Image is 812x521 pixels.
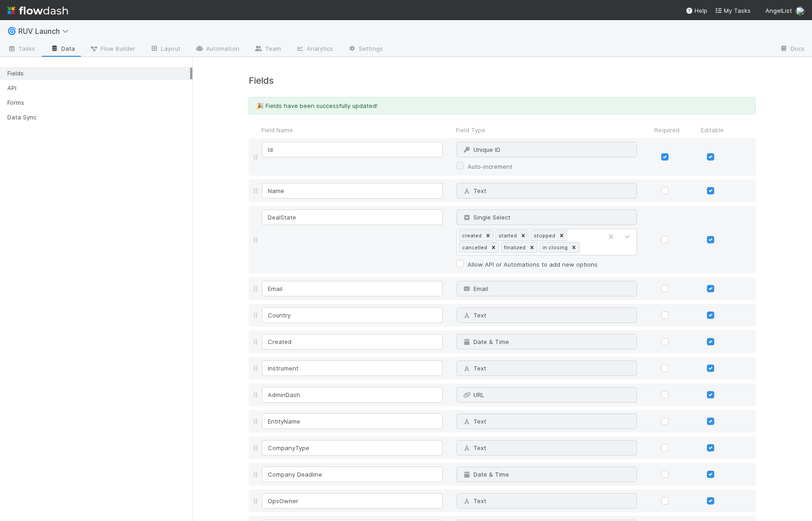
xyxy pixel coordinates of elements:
span: Unique ID [462,146,500,153]
div: created [459,231,483,241]
a: Layout [143,42,188,57]
a: Data [43,42,82,57]
a: Flow Builder [82,42,143,57]
input: Untitled field [262,467,443,482]
a: Settings [340,42,390,57]
div: Field Type [449,125,644,134]
label: Allow API or Automations to add new options [467,259,598,270]
a: Docs [772,42,812,57]
span: Text [462,444,486,451]
span: Text [462,187,486,194]
input: Untitled field [262,209,443,225]
span: AngelList [765,7,792,14]
span: URL [462,391,484,398]
span: Text [462,418,486,425]
div: started [496,231,518,241]
div: Editable [690,125,735,134]
div: API [7,82,190,94]
span: Flow Builder [90,44,135,53]
div: Fields [7,68,190,79]
div: Help [685,6,707,15]
img: logo-inverted-e16ddd16eac7371096b0.svg [7,3,68,18]
label: Auto-increment [467,161,512,172]
span: 🌀 [7,27,16,35]
div: Data Sync [7,112,190,123]
input: Untitled field [262,493,443,509]
h4: Fields [249,75,756,86]
div: 🎉 Fields have been successfully updated! [249,97,756,114]
div: Field Name [260,125,449,134]
a: Analytics [288,42,340,57]
div: cancelled [459,242,488,252]
input: Untitled field [262,440,443,456]
span: Date & Time [462,471,509,478]
div: Forms [7,97,190,108]
input: Untitled field [262,414,443,429]
div: Required [644,125,690,134]
span: Date & Time [462,338,509,345]
img: avatar_2de93f86-b6c7-4495-bfe2-fb093354a53c.png [796,6,805,16]
a: Automation [188,42,247,57]
span: Text [462,497,486,505]
input: Untitled field [262,307,443,323]
span: Tasks [7,44,36,53]
input: Untitled field [262,142,443,157]
div: in closing [540,242,569,252]
span: Email [462,285,488,292]
span: My Tasks [715,7,751,14]
input: Untitled field [262,360,443,376]
span: RUV Launch [18,27,73,36]
input: Untitled field [262,334,443,349]
a: Team [247,42,288,57]
span: Text [462,365,486,372]
span: Text [462,312,486,319]
div: finalized [501,242,527,252]
input: Untitled field [262,281,443,296]
span: Single Select [462,214,510,221]
input: Untitled field [262,183,443,199]
input: Untitled field [262,387,443,403]
div: stopped [531,231,557,241]
a: My Tasks [715,6,751,15]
